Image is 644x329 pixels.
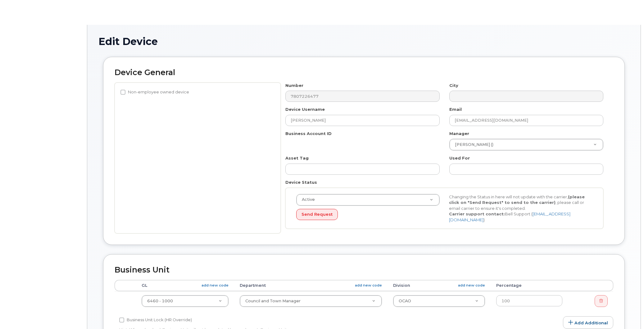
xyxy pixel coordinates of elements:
span: [PERSON_NAME] () [451,142,493,147]
th: GL [136,280,234,291]
span: Active [298,197,315,202]
a: [EMAIL_ADDRESS][DOMAIN_NAME] [449,211,570,222]
a: Council and Town Manager [240,295,382,307]
input: Non-employee owned device [120,90,125,95]
label: Asset Tag [285,155,309,161]
label: Device Status [285,179,317,185]
a: add new code [202,283,229,288]
span: 6460 - 1000 [147,299,173,303]
label: Business Unit Lock (HR Override) [119,316,192,324]
h2: Device General [115,68,613,77]
th: Division [388,280,491,291]
strong: Carrier support contact: [449,211,505,216]
div: Changing the Status in here will not update with the carrier, , please call or email carrier to e... [444,194,597,223]
h1: Edit Device [98,36,629,47]
label: Business Account ID [285,131,332,137]
input: Business Unit Lock (HR Override) [119,318,124,322]
a: Active [297,194,439,205]
a: OCAO [393,295,485,307]
button: Send Request [296,209,338,220]
label: Non-employee owned device [120,88,189,96]
a: 6460 - 1000 [142,295,228,307]
label: Used For [449,155,470,161]
a: add new code [355,283,382,288]
h2: Business Unit [115,266,613,274]
span: Council and Town Manager [245,299,301,303]
label: Manager [449,131,469,137]
a: Add Additional [563,316,613,329]
label: City [449,83,458,88]
th: Department [234,280,388,291]
a: add new code [458,283,485,288]
label: Device Username [285,106,325,112]
th: Percentage [491,280,568,291]
label: Number [285,83,303,88]
span: OCAO [399,299,411,303]
label: Email [449,106,462,112]
a: [PERSON_NAME] () [450,139,603,150]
